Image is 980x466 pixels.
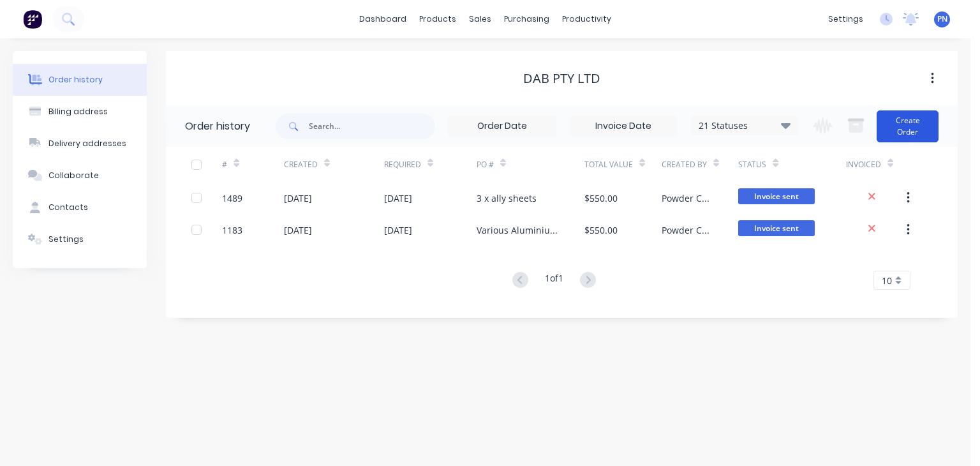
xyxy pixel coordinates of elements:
[738,159,766,170] div: Status
[662,223,713,237] div: Powder Crew
[662,159,707,170] div: Created By
[284,147,384,182] div: Created
[48,74,103,86] div: Order history
[477,147,584,182] div: PO #
[463,10,498,29] div: sales
[662,147,739,182] div: Created By
[185,119,250,134] div: Order history
[48,202,88,213] div: Contacts
[846,159,881,170] div: Invoiced
[584,223,618,237] div: $550.00
[523,71,600,86] div: DAB Pty Ltd
[584,192,618,205] div: $550.00
[556,10,618,29] div: productivity
[13,128,147,160] button: Delivery addresses
[662,192,713,205] div: Powder Crew
[309,114,435,139] input: Search...
[584,159,633,170] div: Total Value
[691,119,798,133] div: 21 Statuses
[413,10,463,29] div: products
[284,223,312,237] div: [DATE]
[23,10,42,29] img: Factory
[13,96,147,128] button: Billing address
[222,192,242,205] div: 1489
[384,147,477,182] div: Required
[384,159,421,170] div: Required
[738,188,815,204] span: Invoice sent
[384,223,412,237] div: [DATE]
[822,10,870,29] div: settings
[738,147,846,182] div: Status
[222,147,284,182] div: #
[284,159,318,170] div: Created
[48,106,108,117] div: Billing address
[13,192,147,223] button: Contacts
[48,234,84,245] div: Settings
[353,10,413,29] a: dashboard
[48,138,126,149] div: Delivery addresses
[584,147,662,182] div: Total Value
[284,192,312,205] div: [DATE]
[738,220,815,236] span: Invoice sent
[477,223,559,237] div: Various Aluminium items
[846,147,908,182] div: Invoiced
[222,159,227,170] div: #
[384,192,412,205] div: [DATE]
[877,110,939,142] button: Create Order
[449,117,556,136] input: Order Date
[13,64,147,96] button: Order history
[48,170,99,181] div: Collaborate
[477,192,537,205] div: 3 x ally sheets
[498,10,556,29] div: purchasing
[882,274,892,287] span: 10
[937,13,947,25] span: PN
[222,223,242,237] div: 1183
[477,159,494,170] div: PO #
[570,117,677,136] input: Invoice Date
[13,223,147,255] button: Settings
[545,271,563,290] div: 1 of 1
[13,160,147,192] button: Collaborate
